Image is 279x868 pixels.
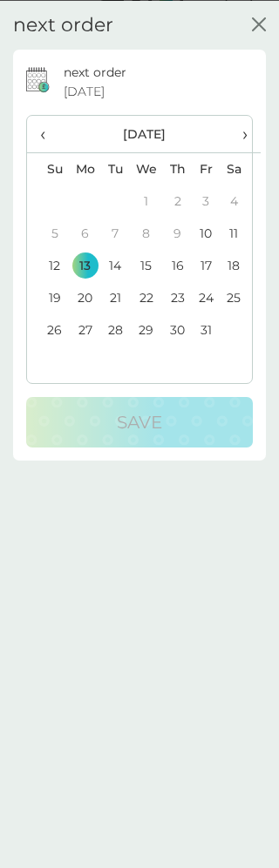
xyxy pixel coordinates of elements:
[163,281,192,313] td: 23
[129,313,163,346] td: 29
[129,217,163,249] td: 8
[69,249,101,281] td: 13
[13,13,113,36] h2: next order
[129,281,163,313] td: 22
[26,396,253,447] button: Save
[163,217,192,249] td: 9
[64,62,126,81] p: next order
[27,249,69,281] td: 12
[163,185,192,217] td: 2
[101,249,129,281] td: 14
[192,249,220,281] td: 17
[27,152,69,185] th: Su
[101,281,129,313] td: 21
[252,17,266,33] button: close
[69,313,101,346] td: 27
[101,152,129,185] th: Tu
[220,281,261,313] td: 25
[27,313,69,346] td: 26
[220,217,261,249] td: 11
[69,152,101,185] th: Mo
[27,217,69,249] td: 5
[117,407,162,435] p: Save
[220,249,261,281] td: 18
[129,249,163,281] td: 15
[192,281,220,313] td: 24
[101,313,129,346] td: 28
[192,185,220,217] td: 3
[129,185,163,217] td: 1
[129,152,163,185] th: We
[69,115,220,152] th: [DATE]
[69,281,101,313] td: 20
[192,152,220,185] th: Fr
[163,313,192,346] td: 30
[163,249,192,281] td: 16
[220,185,261,217] td: 4
[220,152,261,185] th: Sa
[233,115,248,151] span: ›
[163,152,192,185] th: Th
[64,82,105,101] span: [DATE]
[69,217,101,249] td: 6
[40,115,56,151] span: ‹
[101,217,129,249] td: 7
[192,217,220,249] td: 10
[192,313,220,346] td: 31
[27,281,69,313] td: 19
